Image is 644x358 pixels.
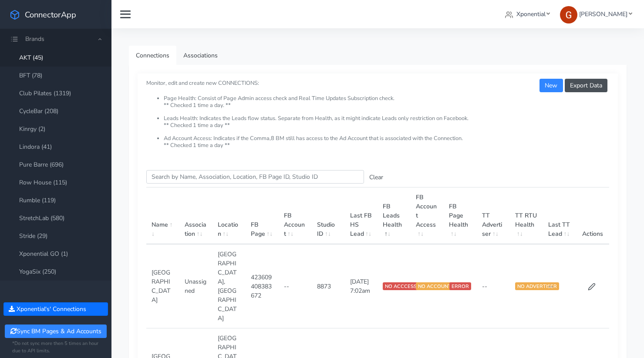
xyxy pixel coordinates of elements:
[164,95,609,115] li: Page Health: Consist of Page Admin access check and Real Time Updates Subscription check. ** Chec...
[502,6,553,22] a: Xponential
[416,282,453,290] span: NO ACCOUNT
[543,187,576,244] th: Last TT Lead
[146,244,179,328] td: [GEOGRAPHIC_DATA]
[444,187,477,244] th: FB Page Health
[383,282,419,290] span: NO ACCCESS
[516,10,546,18] span: Xponential
[164,135,609,149] li: Ad Account Access: Indicates if the Comma,8 BM still has access to the Ad Account that is associa...
[539,79,563,92] button: New
[565,79,607,92] button: Export Data
[212,187,246,244] th: Location
[5,325,106,338] button: Sync BM Pages & Ad Accounts
[477,244,510,328] td: --
[179,244,212,328] td: Unassigned
[477,187,510,244] th: TT Advertiser
[364,171,388,184] button: Clear
[515,282,559,290] span: NO ADVERTISER
[164,115,609,135] li: Leads Health: Indicates the Leads flow status. Separate from Health, as it might indicate Leads o...
[12,340,99,355] small: *Do not sync more then 5 times an hour due to API limits.
[556,6,635,22] a: [PERSON_NAME]
[576,187,609,244] th: Actions
[246,244,279,328] td: 423609408383672
[176,46,225,65] a: Associations
[510,187,543,244] th: TT RTU Health
[3,302,108,316] button: Xponential's' Connections
[411,187,444,244] th: FB Account Access
[129,46,176,65] a: Connections
[560,6,577,23] img: Greg Clemmons
[543,244,576,328] td: --
[378,187,411,244] th: FB Leads Health
[449,282,471,290] span: ERROR
[312,244,345,328] td: 8873
[146,187,179,244] th: Name
[25,35,44,43] span: Brands
[25,9,76,20] span: ConnectorApp
[179,187,212,244] th: Association
[246,187,279,244] th: FB Page
[212,244,246,328] td: [GEOGRAPHIC_DATA],[GEOGRAPHIC_DATA]
[312,187,345,244] th: Studio ID
[279,187,312,244] th: FB Account
[345,244,378,328] td: [DATE] 7:02am
[146,170,364,184] input: enter text you want to search
[345,187,378,244] th: Last FB HS Lead
[146,72,609,149] small: Monitor, edit and create new CONNECTIONS:
[279,244,312,328] td: --
[579,10,627,18] span: [PERSON_NAME]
